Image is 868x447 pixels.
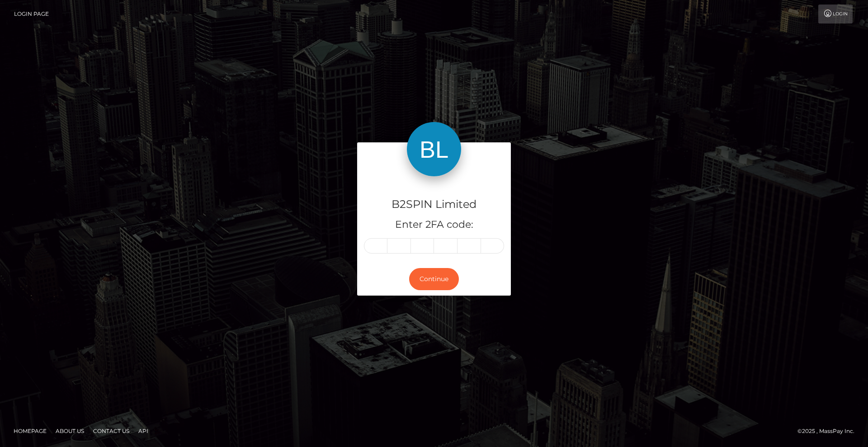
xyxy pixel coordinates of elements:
a: Login Page [14,5,49,24]
button: Continue [409,268,459,290]
a: Login [818,5,853,24]
div: © 2025 , MassPay Inc. [797,426,861,436]
a: Homepage [10,424,50,438]
h4: B2SPIN Limited [364,197,504,212]
a: About Us [52,424,88,438]
a: Contact Us [90,424,133,438]
img: B2SPIN Limited [407,122,461,176]
h5: Enter 2FA code: [364,218,504,232]
a: API [135,424,152,438]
